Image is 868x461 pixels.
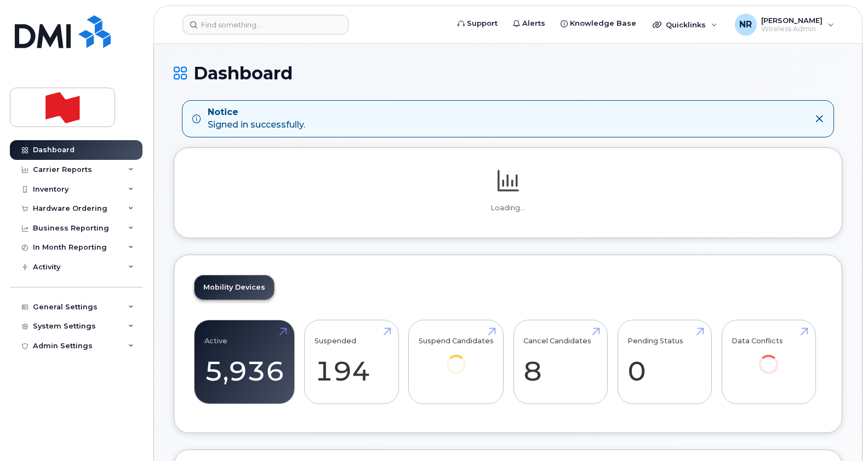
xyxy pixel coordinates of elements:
[204,326,284,398] a: Active 5,936
[419,326,494,389] a: Suspend Candidates
[627,326,701,398] a: Pending Status 0
[315,326,389,398] a: Suspended 194
[194,203,822,213] p: Loading...
[208,106,305,131] div: Signed in successfully.
[208,106,305,119] strong: Notice
[523,326,597,398] a: Cancel Candidates 8
[195,275,274,299] a: Mobility Devices
[174,64,842,83] h1: Dashboard
[732,326,806,389] a: Data Conflicts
